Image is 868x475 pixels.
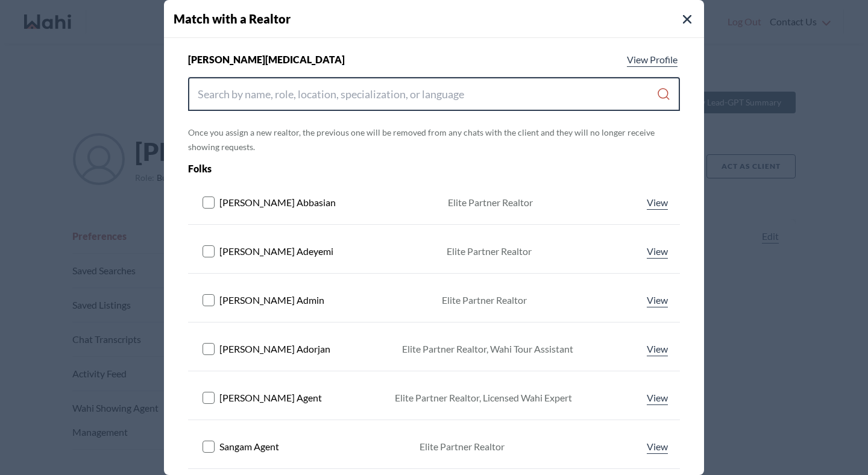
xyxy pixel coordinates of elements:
[448,195,533,210] div: Elite Partner Realtor
[442,293,527,307] div: Elite Partner Realtor
[644,244,670,259] a: View profile
[219,293,324,307] span: [PERSON_NAME] Admin
[174,10,704,28] h4: Match with a Realtor
[395,391,572,405] div: Elite Partner Realtor, Licensed Wahi Expert
[198,83,656,105] input: Search input
[188,162,582,176] div: Folks
[644,293,670,307] a: View profile
[420,439,505,454] div: Elite Partner Realtor
[188,125,680,154] p: Once you assign a new realtor, the previous one will be removed from any chats with the client an...
[644,439,670,454] a: View profile
[644,391,670,405] a: View profile
[644,195,670,210] a: View profile
[219,342,330,356] span: [PERSON_NAME] Adorjan
[219,195,336,210] span: [PERSON_NAME] Abbasian
[219,391,322,405] span: [PERSON_NAME] Agent
[219,244,333,259] span: [PERSON_NAME] Adeyemi
[188,52,345,67] span: [PERSON_NAME][MEDICAL_DATA]
[402,342,573,356] div: Elite Partner Realtor, Wahi Tour Assistant
[219,439,279,454] span: Sangam Agent
[624,52,680,67] a: View profile
[680,12,694,27] button: Close Modal
[447,244,532,259] div: Elite Partner Realtor
[644,342,670,356] a: View profile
